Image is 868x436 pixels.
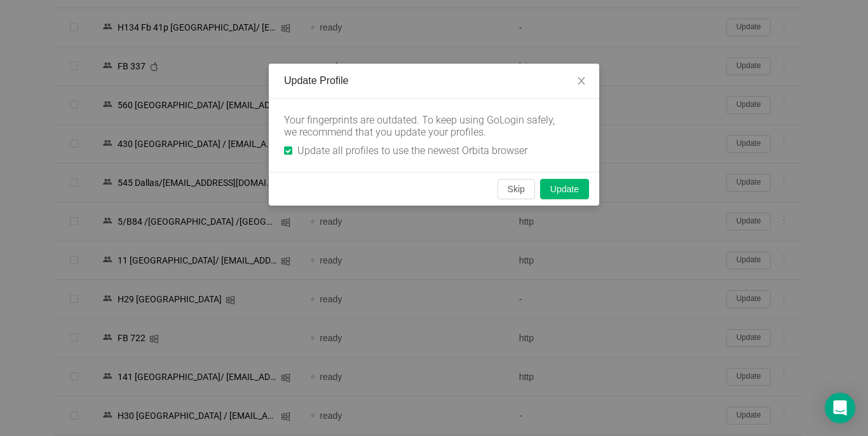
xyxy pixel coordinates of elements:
button: Close [564,64,599,99]
i: icon: close [576,76,587,86]
button: Skip [498,179,535,199]
div: Open Intercom Messenger [825,393,855,423]
button: Update [540,179,589,199]
span: Update all profiles to use the newest Orbita browser [292,144,532,157]
div: Update Profile [284,74,584,88]
div: Your fingerprints are outdated. To keep using GoLogin safely, we recommend that you update your p... [284,114,564,138]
